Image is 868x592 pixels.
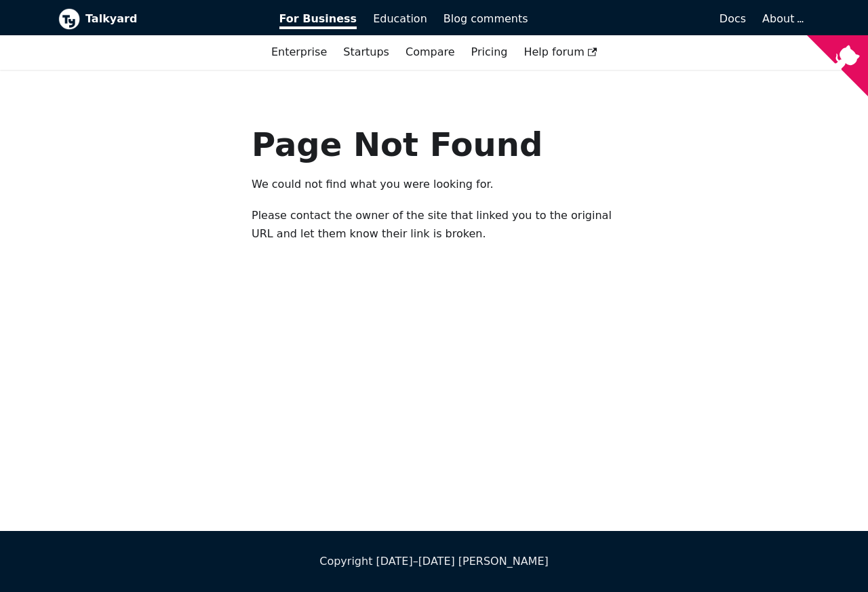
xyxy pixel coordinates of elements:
[443,12,528,25] span: Blog comments
[58,8,260,30] a: Talkyard logoTalkyard
[252,176,616,193] p: We could not find what you were looking for.
[335,41,397,64] a: Startups
[85,10,260,28] b: Talkyard
[58,553,810,570] div: Copyright [DATE]–[DATE] [PERSON_NAME]
[719,12,746,25] span: Docs
[435,7,536,31] a: Blog comments
[524,45,597,58] span: Help forum
[252,207,616,243] p: Please contact the owner of the site that linked you to the original URL and let them know their ...
[271,7,366,31] a: For Business
[279,12,357,29] span: For Business
[515,41,605,64] a: Help forum
[58,8,80,30] img: Talkyard logo
[252,124,616,165] h1: Page Not Found
[373,12,427,25] span: Education
[365,7,435,31] a: Education
[263,41,335,64] a: Enterprise
[762,12,802,25] a: About
[406,45,455,58] a: Compare
[536,7,755,31] a: Docs
[463,41,516,64] a: Pricing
